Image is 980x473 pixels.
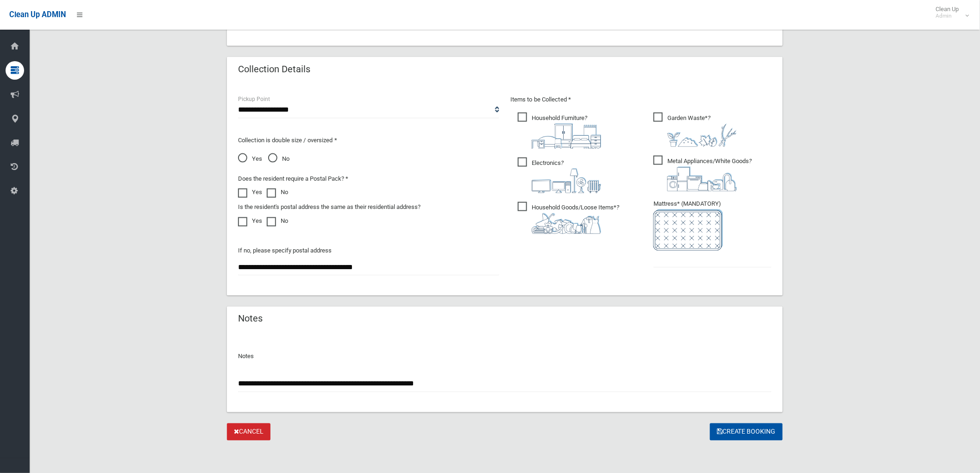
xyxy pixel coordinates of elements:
img: 36c1b0289cb1767239cdd3de9e694f19.png [667,167,737,191]
label: No [267,215,288,227]
span: Metal Appliances/White Goods [653,156,752,191]
header: Collection Details [227,60,321,78]
label: Yes [238,215,262,227]
span: Yes [238,153,262,164]
span: Clean Up ADMIN [9,10,66,19]
img: 394712a680b73dbc3d2a6a3a7ffe5a07.png [532,169,601,193]
small: Admin [936,13,959,19]
i: ? [532,204,619,234]
label: Does the resident require a Postal Pack? * [238,173,348,184]
button: Create Booking [710,423,783,441]
img: aa9efdbe659d29b613fca23ba79d85cb.png [532,124,601,149]
span: Clean Up [931,6,968,19]
p: Notes [238,351,772,362]
header: Notes [227,310,274,328]
img: e7408bece873d2c1783593a074e5cb2f.png [653,209,723,251]
span: Electronics [518,158,601,193]
label: If no, please specify postal address [238,245,332,256]
span: Household Furniture [518,113,601,149]
i: ? [667,158,752,191]
label: Is the resident's postal address the same as their residential address? [238,202,421,213]
span: Garden Waste* [653,113,737,147]
img: b13cc3517677393f34c0a387616ef184.png [532,213,601,234]
p: Collection is double size / oversized * [238,135,499,146]
label: No [267,187,288,198]
i: ? [532,159,601,193]
span: Household Goods/Loose Items* [518,202,619,234]
a: Cancel [227,423,270,441]
label: Yes [238,187,262,198]
span: Mattress* (MANDATORY) [653,200,772,251]
i: ? [667,114,737,147]
span: No [268,153,289,164]
p: Items to be Collected * [510,94,772,105]
i: ? [532,114,601,149]
img: 4fd8a5c772b2c999c83690221e5242e0.png [667,124,737,147]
